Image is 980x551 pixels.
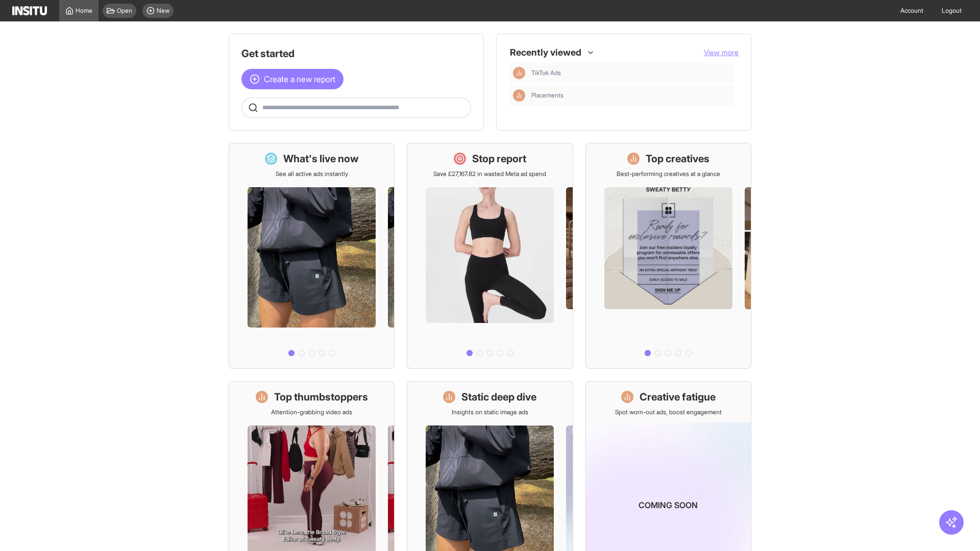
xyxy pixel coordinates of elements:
button: View more [704,47,739,58]
img: Logo [12,6,47,15]
span: Home [76,7,92,15]
span: Create a new report [264,73,335,85]
a: Top creativesBest-performing creatives at a glance [585,143,751,369]
h1: What's live now [283,152,359,166]
p: Attention-grabbing video ads [271,408,352,416]
h1: Top creatives [646,152,709,166]
p: Save £27,167.82 in wasted Meta ad spend [433,170,546,178]
div: Insights [513,89,525,102]
button: Create a new report [241,69,344,89]
a: Stop reportSave £27,167.82 in wasted Meta ad spend [407,143,573,369]
span: TikTok Ads [531,69,561,77]
span: View more [704,48,739,57]
span: Placements [531,91,730,99]
h1: Static deep dive [461,390,536,404]
h1: Stop report [472,152,526,166]
p: See all active ads instantly [276,170,348,178]
a: What's live nowSee all active ads instantly [229,143,395,369]
p: Best-performing creatives at a glance [617,170,720,178]
span: Placements [531,91,563,99]
div: Insights [513,67,525,79]
span: New [157,7,169,15]
span: TikTok Ads [531,69,730,77]
span: Open [117,7,132,15]
h1: Get started [241,46,471,61]
h1: Top thumbstoppers [274,390,368,404]
p: Insights on static image ads [452,408,528,416]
